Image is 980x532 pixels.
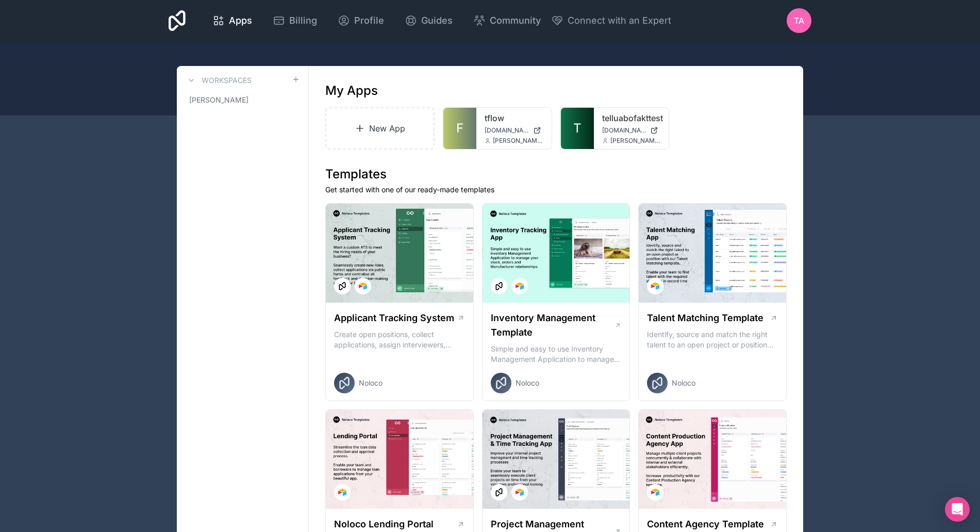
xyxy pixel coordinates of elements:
[485,112,543,124] a: tflow
[647,517,764,531] h1: Content Agency Template
[602,126,646,135] span: [DOMAIN_NAME]
[490,13,541,28] span: Community
[396,9,461,32] a: Guides
[264,9,325,32] a: Billing
[672,378,695,388] span: Noloco
[456,120,463,137] span: F
[443,108,476,149] a: F
[334,517,434,531] h1: Noloco Lending Portal
[359,282,367,290] img: Airtable Logo
[647,311,763,325] h1: Talent Matching Template
[325,166,787,182] h1: Templates
[493,137,543,145] span: [PERSON_NAME][EMAIL_ADDRESS][PERSON_NAME][DOMAIN_NAME]
[610,137,661,145] span: [PERSON_NAME][EMAIL_ADDRESS][PERSON_NAME][DOMAIN_NAME]
[561,108,594,149] a: T
[794,14,804,27] span: TA
[573,120,582,137] span: T
[289,13,317,28] span: Billing
[516,488,524,496] img: Airtable Logo
[651,282,659,290] img: Airtable Logo
[491,344,622,364] p: Simple and easy to use Inventory Management Application to manage your stock, orders and Manufact...
[204,9,260,32] a: Apps
[491,311,614,340] h1: Inventory Management Template
[516,378,539,388] span: Noloco
[329,9,392,32] a: Profile
[647,329,778,350] p: Identify, source and match the right talent to an open project or position with our Talent Matchi...
[945,497,970,522] div: Open Intercom Messenger
[421,13,453,28] span: Guides
[651,488,659,496] img: Airtable Logo
[185,74,252,87] a: Workspaces
[334,329,465,350] p: Create open positions, collect applications, assign interviewers, centralise candidate feedback a...
[602,126,661,135] a: [DOMAIN_NAME]
[189,95,248,105] span: [PERSON_NAME]
[354,13,384,28] span: Profile
[602,112,661,124] a: telluabofakttest
[551,13,671,28] button: Connect with an Expert
[338,488,346,496] img: Airtable Logo
[325,107,435,149] a: New App
[485,126,543,135] a: [DOMAIN_NAME]
[568,13,671,28] span: Connect with an Expert
[229,13,252,28] span: Apps
[359,378,383,388] span: Noloco
[465,9,549,32] a: Community
[516,282,524,290] img: Airtable Logo
[325,185,787,195] p: Get started with one of our ready-made templates
[202,75,252,86] h3: Workspaces
[325,82,378,99] h1: My Apps
[185,91,300,109] a: [PERSON_NAME]
[485,126,529,135] span: [DOMAIN_NAME]
[334,311,454,325] h1: Applicant Tracking System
